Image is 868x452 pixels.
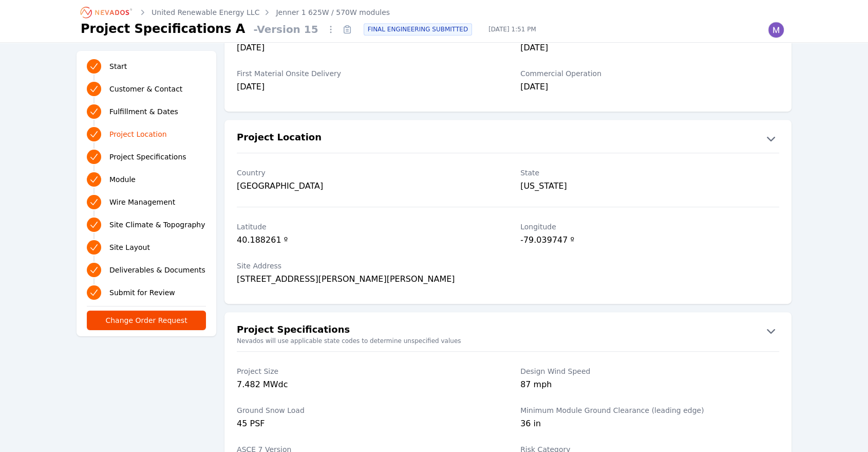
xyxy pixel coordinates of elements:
[237,273,496,287] div: [STREET_ADDRESS][PERSON_NAME][PERSON_NAME]
[364,23,472,35] div: FINAL ENGINEERING SUBMITTED
[237,405,496,415] label: Ground Snow Load
[768,22,784,38] img: Madeline Koldos
[237,130,322,147] h2: Project Location
[109,61,127,71] span: Start
[520,405,779,415] label: Minimum Module Ground Clearance (leading edge)
[520,81,779,95] div: [DATE]
[109,84,182,94] span: Customer & Contact
[109,220,205,230] span: Site Climate & Topography
[109,106,178,117] span: Fulfillment & Dates
[109,242,150,252] span: Site Layout
[109,197,175,207] span: Wire Management
[237,180,496,192] div: [GEOGRAPHIC_DATA]
[81,4,390,21] nav: Breadcrumb
[520,42,779,56] div: [DATE]
[237,81,496,95] div: [DATE]
[109,174,136,185] span: Module
[237,261,496,271] label: Site Address
[276,7,390,17] a: Jenner 1 625W / 570W modules
[249,22,322,37] span: - Version 15
[237,168,496,178] label: Country
[237,42,496,56] div: [DATE]
[237,322,350,339] h2: Project Specifications
[520,418,779,432] div: 36 in
[224,337,791,345] small: Nevados will use applicable state codes to determine unspecified values
[520,222,779,232] label: Longitude
[237,234,496,248] div: 40.188261 º
[152,7,259,17] a: United Renewable Energy LLC
[520,378,779,393] div: 87 mph
[81,21,245,37] h1: Project Specifications A
[109,129,167,139] span: Project Location
[237,366,496,376] label: Project Size
[237,378,496,393] div: 7.482 MWdc
[237,222,496,232] label: Latitude
[237,418,496,432] div: 45 PSF
[520,168,779,178] label: State
[520,180,779,192] div: [US_STATE]
[224,130,791,147] button: Project Location
[224,322,791,339] button: Project Specifications
[109,265,205,275] span: Deliverables & Documents
[109,287,175,298] span: Submit for Review
[87,57,206,302] nav: Progress
[520,234,779,248] div: -79.039747 º
[520,68,779,79] label: Commercial Operation
[109,152,186,162] span: Project Specifications
[520,366,779,376] label: Design Wind Speed
[480,25,544,33] span: [DATE] 1:51 PM
[87,311,206,330] button: Change Order Request
[237,68,496,79] label: First Material Onsite Delivery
